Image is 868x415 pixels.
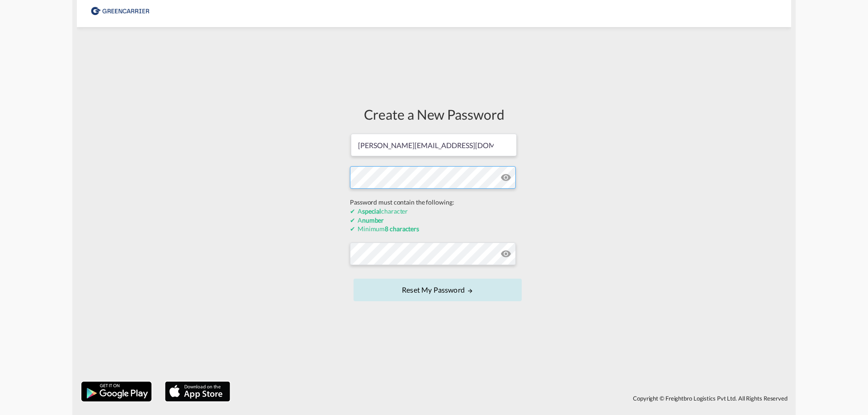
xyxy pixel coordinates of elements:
div: Copyright © Freightbro Logistics Pvt Ltd. All Rights Reserved [235,391,791,406]
img: apple.png [164,381,231,402]
md-icon: icon-eye-off [500,248,511,259]
div: Minimum [350,224,518,233]
md-icon: icon-eye-off [500,172,511,183]
div: Create a New Password [350,105,518,124]
div: A [350,216,518,225]
button: UPDATE MY PASSWORD [354,279,522,301]
b: number [362,216,384,224]
img: google.png [80,381,152,402]
b: 8 characters [385,225,419,233]
b: special [362,207,381,215]
input: Email address [351,134,517,156]
div: A character [350,207,518,216]
div: Password must contain the following: [350,198,518,207]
